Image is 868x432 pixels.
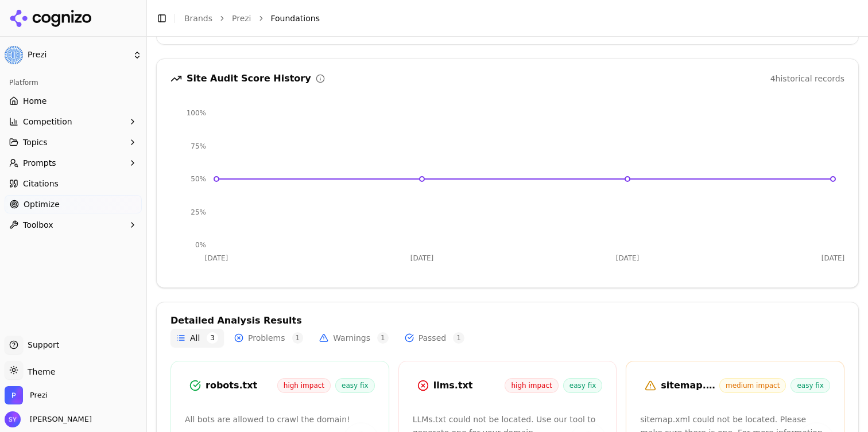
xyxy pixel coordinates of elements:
span: Prezi [28,50,128,60]
div: llms.txt [433,379,505,392]
button: All3 [170,329,224,347]
tspan: 75% [191,142,206,150]
div: robots.txt [206,379,277,392]
button: Toolbox [5,216,142,234]
tspan: [DATE] [616,254,640,262]
a: Citations [5,174,142,193]
div: 4 historical records [770,73,844,84]
span: Prompts [23,157,56,169]
div: Platform [5,73,142,92]
img: Prezi [5,46,23,64]
span: 1 [377,332,389,344]
span: easy fix [790,378,830,393]
p: All bots are allowed to crawl the domain! [185,413,375,426]
button: Passed1 [399,329,470,347]
tspan: 100% [187,109,206,117]
img: Stephanie Yu [5,411,21,427]
tspan: 25% [191,208,206,216]
span: easy fix [335,378,375,393]
div: sitemap.xml [661,379,719,392]
span: easy fix [563,378,603,393]
span: Competition [23,116,72,127]
span: Topics [23,137,48,148]
button: Warnings1 [313,329,394,347]
span: Foundations [271,13,320,24]
button: Open organization switcher [5,386,48,404]
div: Detailed Analysis Results [170,316,844,325]
tspan: [DATE] [410,254,434,262]
span: [PERSON_NAME] [25,414,92,425]
a: Brands [184,14,212,23]
tspan: [DATE] [205,254,228,262]
span: 1 [453,332,464,344]
img: Prezi [5,386,23,404]
div: Site Audit Score History [170,73,325,84]
span: Toolbox [23,219,53,231]
span: 1 [292,332,304,344]
tspan: 0% [195,241,206,249]
span: Theme [23,367,55,376]
span: Optimize [24,199,60,210]
span: medium impact [719,378,786,393]
span: high impact [505,378,558,393]
span: Home [23,95,46,107]
tspan: 50% [191,175,206,183]
button: Problems1 [228,329,309,347]
span: Prezi [30,390,48,400]
tspan: [DATE] [821,254,845,262]
a: Home [5,92,142,110]
nav: breadcrumb [184,13,836,24]
button: Topics [5,133,142,151]
span: Citations [23,178,59,189]
a: Prezi [232,13,251,24]
span: high impact [277,378,331,393]
button: Open user button [5,411,92,427]
button: Competition [5,112,142,131]
span: Support [23,339,59,351]
a: Optimize [5,195,142,213]
button: Prompts [5,154,142,172]
span: 3 [207,332,218,344]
